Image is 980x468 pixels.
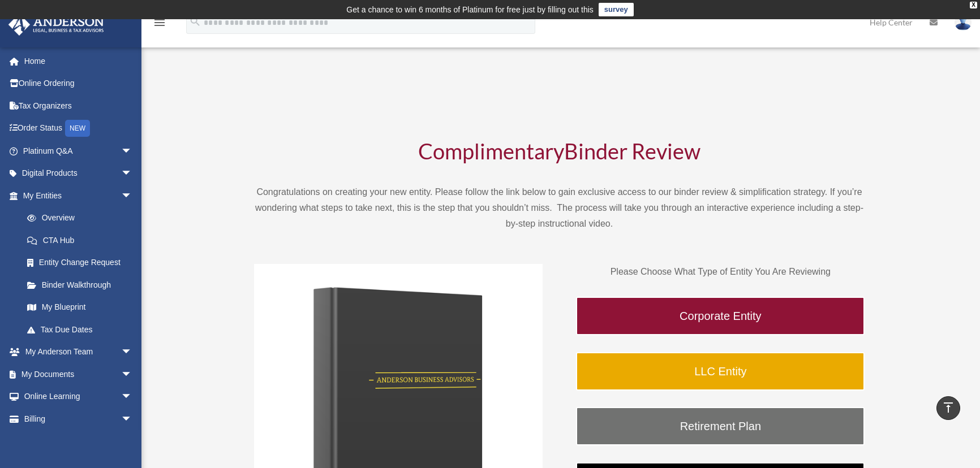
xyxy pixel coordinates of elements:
[8,184,149,207] a: My Entitiesarrow_drop_down
[8,72,149,95] a: Online Ordering
[16,318,149,341] a: Tax Due Dates
[16,296,149,319] a: My Blueprint
[8,162,149,185] a: Digital Productsarrow_drop_down
[16,252,149,274] a: Entity Change Request
[5,14,108,36] img: Anderson Advisors Platinum Portal
[8,117,149,140] a: Order StatusNEW
[418,138,564,164] span: Complimentary
[16,229,149,252] a: CTA Hub
[16,274,144,296] a: Binder Walkthrough
[8,385,149,408] a: Online Learningarrow_drop_down
[8,94,149,117] a: Tax Organizers
[8,140,149,162] a: Platinum Q&Aarrow_drop_down
[254,184,865,232] p: Congratulations on creating your new entity. Please follow the link below to gain exclusive acces...
[599,3,634,16] a: survey
[564,138,700,164] span: Binder Review
[8,408,149,430] a: Billingarrow_drop_down
[121,385,144,409] span: arrow_drop_down
[8,50,149,72] a: Home
[576,264,865,280] p: Please Choose What Type of Entity You Are Reviewing
[576,407,865,445] a: Retirement Plan
[189,15,201,28] i: search
[346,3,594,16] div: Get a chance to win 6 months of Platinum for free just by filling out this
[936,396,960,420] a: vertical_align_top
[153,16,166,29] i: menu
[8,341,149,363] a: My Anderson Teamarrow_drop_down
[121,363,144,386] span: arrow_drop_down
[121,184,144,207] span: arrow_drop_down
[121,408,144,431] span: arrow_drop_down
[955,14,972,31] img: User Pic
[970,2,977,8] div: close
[121,162,144,185] span: arrow_drop_down
[121,140,144,163] span: arrow_drop_down
[576,297,865,335] a: Corporate Entity
[576,352,865,391] a: LLC Entity
[8,363,149,385] a: My Documentsarrow_drop_down
[8,430,149,453] a: Events Calendar
[942,401,955,414] i: vertical_align_top
[16,207,149,229] a: Overview
[121,341,144,364] span: arrow_drop_down
[65,120,90,137] div: NEW
[153,20,166,29] a: menu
